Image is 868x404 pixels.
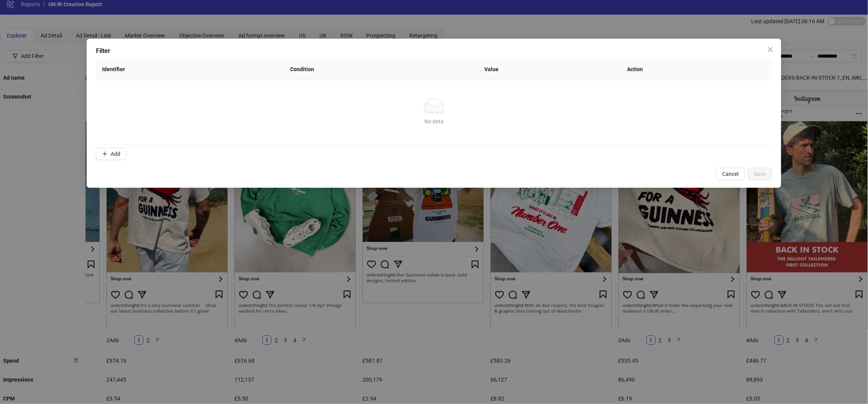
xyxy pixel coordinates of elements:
[96,59,284,80] th: Identifier
[764,43,777,56] button: Close
[767,46,774,53] span: close
[105,117,762,126] div: No data
[96,148,126,160] button: Add
[723,171,739,177] span: Cancel
[621,59,772,80] th: Action
[748,168,772,180] button: Save
[102,151,108,157] span: plus
[284,59,478,80] th: Condition
[96,46,772,56] div: Filter
[111,151,120,157] span: Add
[716,168,745,180] button: Cancel
[478,59,621,80] th: Value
